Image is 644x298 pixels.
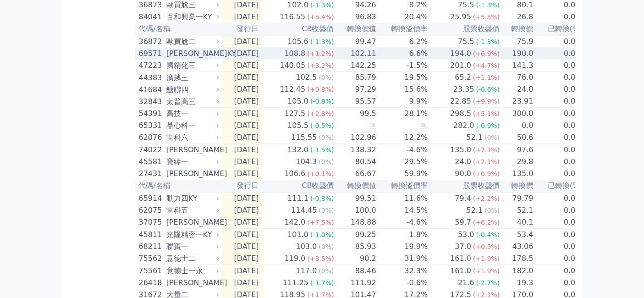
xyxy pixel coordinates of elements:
span: (0%) [319,134,334,142]
span: (+0.8%) [307,86,334,94]
th: 轉換價 [501,23,534,35]
td: 24.0 [501,84,534,96]
td: 99.5 [335,108,377,121]
div: 101.0 [286,230,310,241]
td: -4.6% [377,144,429,157]
div: 65914 [139,193,164,204]
div: 45581 [139,157,164,168]
td: 102.96 [335,132,377,144]
div: 90.0 [453,169,473,180]
td: 0.0% [534,253,583,265]
div: 161.0 [448,254,473,265]
span: (+5.1%) [473,110,500,118]
div: 國精化三 [166,60,217,71]
div: 142.0 [283,217,308,228]
td: 0.0% [534,84,583,96]
th: 轉換價值 [335,180,377,193]
span: (-0.5%) [310,122,334,130]
td: 100.0 [335,205,377,217]
div: 201.0 [448,60,473,71]
td: 76.0 [501,72,534,84]
div: Chat Widget [598,254,644,298]
div: 132.0 [286,145,310,156]
td: 52.1 [501,205,534,217]
span: 無 [369,121,376,130]
td: 97.29 [335,84,377,96]
div: 75561 [139,266,164,277]
div: [PERSON_NAME]KY [166,48,217,59]
td: [DATE] [222,265,263,278]
div: [PERSON_NAME] [166,217,217,228]
th: 發行日 [222,23,263,35]
td: 142.25 [335,60,377,72]
div: 百和興業一KY [166,11,217,22]
div: 21.6 [456,278,476,289]
td: 0.0% [534,229,583,242]
td: 19.3 [501,277,534,289]
span: (+7.5%) [307,219,334,226]
td: 79.79 [501,193,534,205]
th: 轉換價值 [335,23,377,35]
span: (0%) [319,268,334,275]
td: 88.46 [335,265,377,278]
span: (+3.5%) [307,255,334,263]
th: 代碼/名稱 [135,23,222,35]
td: 99.51 [335,193,377,205]
td: 29.8 [501,156,534,168]
td: 32.3% [377,265,429,278]
td: [DATE] [222,132,263,144]
td: 99.25 [335,229,377,242]
div: 37075 [139,217,164,228]
span: (0%) [484,134,500,142]
span: (-0.4%) [476,232,500,239]
div: 65331 [139,121,164,132]
span: (-1.5%) [310,147,334,154]
div: 意德士二 [166,254,217,265]
div: 光隆精密一KY [166,230,217,241]
span: (-1.3%) [476,38,500,45]
th: CB收盤價 [263,23,335,35]
div: 102.5 [294,72,319,83]
div: 24.0 [453,157,473,168]
td: [DATE] [222,144,263,157]
th: 已轉換(%) [534,23,583,35]
span: (-0.6%) [476,86,500,94]
span: (0%) [319,159,334,166]
span: (-2.7%) [476,280,500,287]
div: 112.45 [278,84,308,95]
td: 0.0% [534,156,583,168]
th: 股票收盤價 [428,180,500,193]
span: (0%) [319,243,334,251]
span: (-0.8%) [310,195,334,203]
td: [DATE] [222,84,263,96]
span: (+6.9%) [473,50,500,57]
div: 116.55 [278,11,308,22]
td: 19.5% [377,72,429,84]
span: (+1.1%) [473,74,500,82]
td: [DATE] [222,193,263,205]
td: 11.6% [377,193,429,205]
td: 0.0% [534,241,583,253]
td: 14.5% [377,205,429,217]
div: 41684 [139,84,164,95]
td: 53.4 [501,229,534,242]
div: 45811 [139,230,164,241]
span: (+5.5%) [473,13,500,21]
td: [DATE] [222,72,263,84]
div: 32843 [139,96,164,107]
td: 9.9% [377,96,429,108]
div: 194.0 [448,48,473,59]
span: (+2.2%) [473,195,500,203]
div: 26418 [139,278,164,289]
div: 醣聯四 [166,84,217,95]
td: 135.0 [501,168,534,180]
span: (+6.2%) [473,219,500,226]
div: 69571 [139,48,164,59]
div: 105.0 [286,96,310,107]
td: 85.93 [335,241,377,253]
div: 65.2 [453,72,473,83]
td: 66.67 [335,168,377,180]
div: 意德士一永 [166,266,217,277]
div: 106.6 [283,169,308,180]
td: 29.5% [377,156,429,168]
